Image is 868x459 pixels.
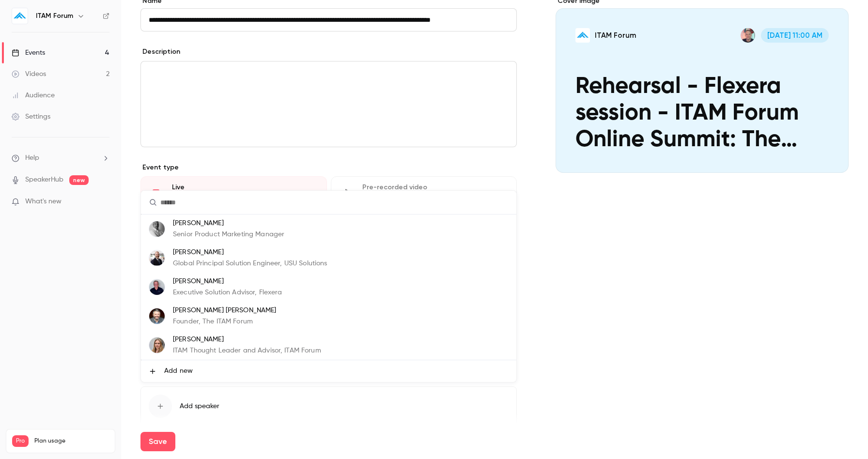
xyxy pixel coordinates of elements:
[173,259,327,269] p: Global Principal Solution Engineer, USU Solutions
[173,247,327,258] p: [PERSON_NAME]
[173,218,284,229] p: [PERSON_NAME]
[149,337,165,353] img: Kelly Yip
[173,335,321,345] p: [PERSON_NAME]
[149,250,165,266] img: Robbie Plourde
[173,346,321,356] p: ITAM Thought Leader and Advisor, ITAM Forum
[173,288,282,298] p: Executive Solution Advisor, Flexera
[173,317,277,327] p: Founder, The ITAM Forum
[173,306,277,316] p: [PERSON_NAME] [PERSON_NAME]
[173,229,284,240] p: Senior Product Marketing Manager
[149,279,165,295] img: John Schwartzenberger
[149,221,165,237] img: Gary McAllister
[149,308,165,324] img: Martin Thompson Thompson
[173,276,282,287] p: [PERSON_NAME]
[164,366,193,376] span: Add new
